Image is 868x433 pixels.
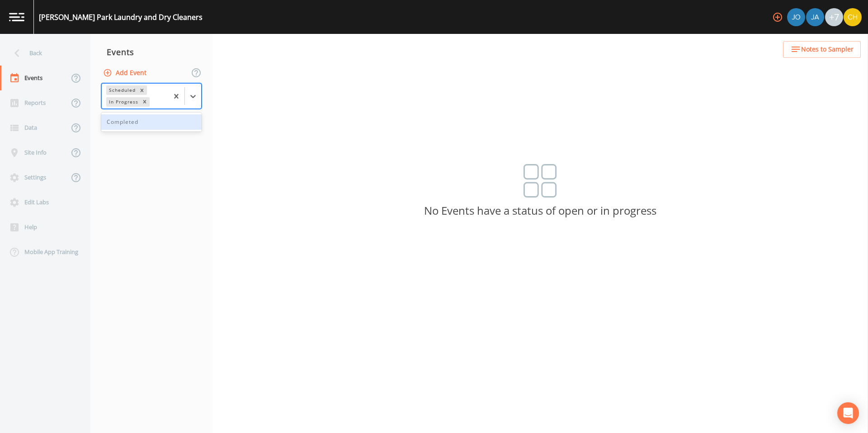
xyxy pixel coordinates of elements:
div: Events [90,41,212,63]
div: [PERSON_NAME] Park Laundry and Dry Cleaners [39,12,203,23]
div: Remove In Progress [140,97,150,107]
p: No Events have a status of open or in progress [212,207,868,215]
span: Notes to Sampler [801,44,854,55]
div: +7 [825,8,843,26]
div: Completed [101,114,202,130]
div: In Progress [106,97,140,107]
img: svg%3e [524,164,557,198]
img: d86ae1ecdc4518aa9066df4dc24f587e [844,8,862,26]
img: 747fbe677637578f4da62891070ad3f4 [806,8,824,26]
div: Remove Scheduled [137,85,147,95]
button: Add Event [101,65,150,81]
img: eb8b2c35ded0d5aca28d215f14656a61 [787,8,805,26]
button: Notes to Sampler [783,41,861,58]
div: Jadda C. Moffett [806,8,825,26]
div: Josh Dutton [787,8,806,26]
img: logo [9,13,24,21]
div: Scheduled [106,85,137,95]
div: Open Intercom Messenger [837,402,859,424]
